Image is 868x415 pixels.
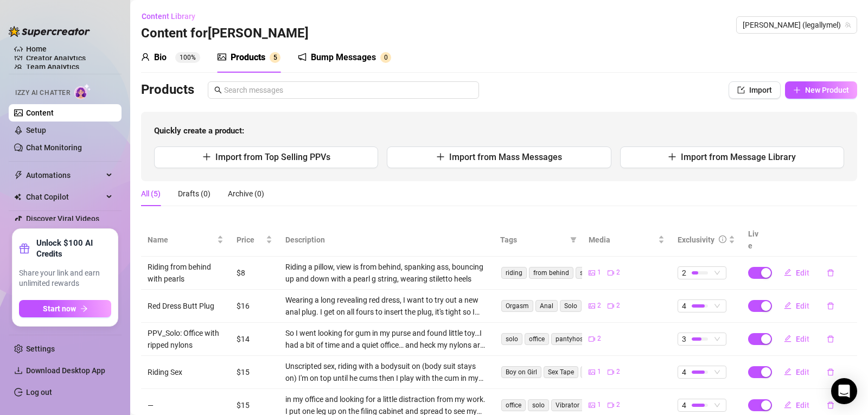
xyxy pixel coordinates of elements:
span: Anal [535,300,558,312]
button: Edit [775,264,818,282]
div: Drafts (0) [178,188,210,200]
span: 1 [597,267,601,278]
sup: 0 [380,52,391,63]
span: Download Desktop App [26,366,105,375]
span: Content Library [142,12,195,21]
td: Riding Sex [141,356,230,389]
div: Archive (0) [228,188,264,200]
span: notification [298,53,307,61]
span: picture [589,270,595,276]
button: delete [818,330,843,348]
span: Automations [26,167,103,184]
span: 2 [616,367,620,377]
span: edit [784,401,792,408]
span: 3 [682,333,686,345]
span: Izzy AI Chatter [15,88,70,98]
img: AI Chatter [74,84,91,99]
sup: 5 [270,52,280,63]
td: Riding from behind with pearls [141,257,230,290]
div: Bump Messages [311,51,376,64]
span: from behind [529,267,573,279]
span: edit [784,269,792,276]
td: $8 [230,257,279,290]
span: Orgasm [501,300,533,312]
a: Settings [26,344,55,353]
span: picture [589,303,595,309]
span: solo [501,333,522,345]
button: Import from Mass Messages [387,146,611,168]
th: Description [279,224,494,257]
div: Riding a pillow, view is from behind, spanking ass, bouncing up and down with a pearl g string, w... [285,261,487,285]
span: solo [528,399,549,411]
td: Red Dress Butt Plug [141,290,230,323]
span: plus [668,152,676,161]
span: Tags [500,234,566,246]
span: plus [202,152,211,161]
span: Vibrator [551,399,584,411]
img: Chat Copilot [14,193,21,201]
img: logo-BBDzfeDw.svg [9,26,90,37]
span: picture [589,369,595,375]
sup: 100% [175,52,200,63]
span: 4 [682,366,686,378]
span: picture [218,53,226,61]
button: Import from Message Library [620,146,844,168]
span: Edit [796,335,809,343]
a: Content [26,108,54,117]
button: Start nowarrow-right [19,300,111,317]
th: Live [742,224,769,257]
span: gift [19,243,30,254]
button: Edit [775,330,818,348]
span: Import from Message Library [681,152,796,162]
a: Home [26,44,47,53]
span: 5 [273,54,277,61]
span: picture [589,402,595,408]
div: Wearing a long revealing red dress, I want to try out a new anal plug. I get on all fours to inse... [285,294,487,318]
span: 1 [597,400,601,410]
td: $15 [230,356,279,389]
span: thunderbolt [14,171,23,180]
span: video-camera [589,336,595,342]
span: Media [589,234,656,246]
span: plus [793,86,801,94]
span: Import [749,86,772,94]
span: 2 [597,334,601,344]
span: Solo [560,300,582,312]
th: Price [230,224,279,257]
span: delete [827,302,834,310]
span: Sex Tape [544,366,578,378]
button: Edit [775,297,818,315]
span: 4 [682,300,686,312]
span: Share your link and earn unlimited rewards [19,268,111,289]
span: Boy on Girl [501,366,541,378]
a: Setup [26,126,46,135]
span: video-camera [608,270,614,276]
strong: Unlock $100 AI Credits [36,238,111,259]
span: Price [237,234,264,246]
h3: Content for [PERSON_NAME] [141,25,309,42]
button: Import [729,81,781,99]
th: Tags [494,224,583,257]
span: Melanie (legallymel) [743,17,851,33]
span: pantyhose [551,333,591,345]
span: office [525,333,549,345]
td: $14 [230,323,279,356]
td: PPV_Solo: Office with ripped nylons [141,323,230,356]
span: delete [827,401,834,409]
span: riding [501,267,527,279]
span: office [501,399,526,411]
span: Chat Copilot [26,188,103,206]
span: Edit [796,302,809,310]
button: delete [818,297,843,315]
div: All (5) [141,188,161,200]
div: Products [231,51,265,64]
div: Bio [154,51,167,64]
span: 4 [682,399,686,411]
span: 2 [682,267,686,279]
span: plus [436,152,445,161]
span: arrow-right [80,305,88,312]
span: 1 [597,367,601,377]
th: Media [582,224,671,257]
button: New Product [785,81,857,99]
span: Edit [796,269,809,277]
